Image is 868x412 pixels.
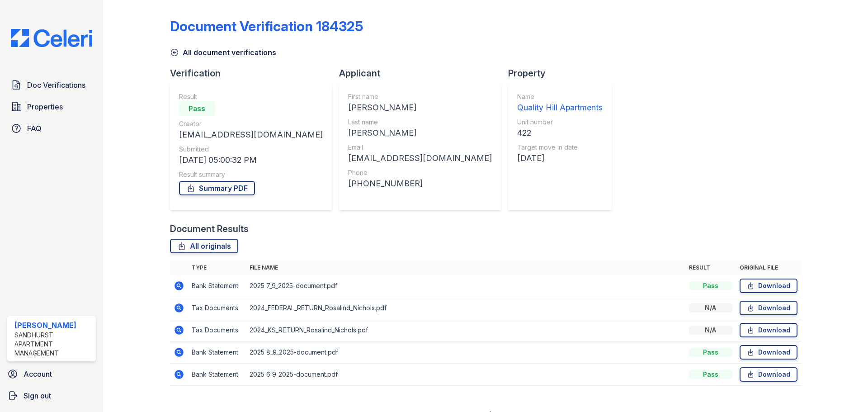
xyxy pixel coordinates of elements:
[188,319,246,341] td: Tax Documents
[27,80,85,90] span: Doc Verifications
[170,18,363,34] div: Document Verification 184325
[348,143,492,152] div: Email
[689,281,732,290] div: Pass
[179,128,323,141] div: [EMAIL_ADDRESS][DOMAIN_NAME]
[4,29,99,47] img: CE_Logo_Blue-a8612792a0a2168367f1c8372b55b34899dd931a85d93a1a3d3e32e68fde9ad4.png
[517,101,603,114] div: Quality Hill Apartments
[740,323,797,337] a: Download
[689,303,732,313] div: N/A
[685,260,736,275] th: Result
[348,101,492,114] div: [PERSON_NAME]
[179,170,323,179] div: Result summary
[740,279,797,293] a: Download
[339,67,508,80] div: Applicant
[348,92,492,101] div: First name
[246,364,685,386] td: 2025 6_9_2025-document.pdf
[7,119,96,137] a: FAQ
[348,118,492,127] div: Last name
[188,364,246,386] td: Bank Statement
[170,223,249,235] div: Document Results
[179,181,255,195] a: Summary PDF
[740,301,797,315] a: Download
[179,119,323,128] div: Creator
[4,387,99,405] a: Sign out
[517,143,603,152] div: Target move in date
[27,123,42,134] span: FAQ
[517,152,603,165] div: [DATE]
[179,92,323,101] div: Result
[7,76,96,94] a: Doc Verifications
[188,341,246,364] td: Bank Statement
[348,127,492,139] div: [PERSON_NAME]
[517,92,603,101] div: Name
[246,297,685,319] td: 2024_FEDERAL_RETURN_Rosalind_Nichols.pdf
[689,326,732,335] div: N/A
[170,67,339,80] div: Verification
[179,154,323,166] div: [DATE] 05:00:32 PM
[188,297,246,319] td: Tax Documents
[188,260,246,275] th: Type
[517,92,603,114] a: Name Quality Hill Apartments
[508,67,619,80] div: Property
[24,369,52,379] span: Account
[24,390,51,401] span: Sign out
[517,127,603,139] div: 422
[348,168,492,177] div: Phone
[246,260,685,275] th: File name
[14,320,92,331] div: [PERSON_NAME]
[188,275,246,297] td: Bank Statement
[689,370,732,379] div: Pass
[348,152,492,165] div: [EMAIL_ADDRESS][DOMAIN_NAME]
[246,275,685,297] td: 2025 7_9_2025-document.pdf
[179,145,323,154] div: Submitted
[348,177,492,190] div: [PHONE_NUMBER]
[736,260,801,275] th: Original file
[246,319,685,341] td: 2024_KS_RETURN_Rosalind_Nichols.pdf
[27,101,63,112] span: Properties
[740,367,797,382] a: Download
[4,365,99,383] a: Account
[689,348,732,357] div: Pass
[740,345,797,360] a: Download
[170,47,276,58] a: All document verifications
[517,118,603,127] div: Unit number
[7,98,96,116] a: Properties
[14,331,92,358] div: Sandhurst Apartment Management
[179,101,215,116] div: Pass
[170,239,238,253] a: All originals
[246,341,685,364] td: 2025 8_9_2025-document.pdf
